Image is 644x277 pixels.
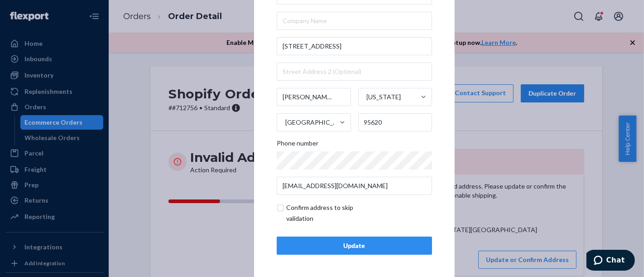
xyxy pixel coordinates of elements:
[277,177,432,195] input: Email (Only Required for International)
[284,113,285,131] input: [GEOGRAPHIC_DATA]
[284,241,424,250] div: Update
[277,139,318,151] span: Phone number
[277,37,432,55] input: Street Address
[277,12,432,30] input: Company Name
[277,88,351,106] input: City
[366,88,367,106] input: [US_STATE]
[358,113,433,131] input: ZIP Code
[285,118,339,127] div: [GEOGRAPHIC_DATA]
[586,250,635,272] iframe: Opens a widget where you can chat to one of our agents
[367,92,401,102] div: [US_STATE]
[277,63,432,81] input: Street Address 2 (Optional)
[277,237,432,255] button: Update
